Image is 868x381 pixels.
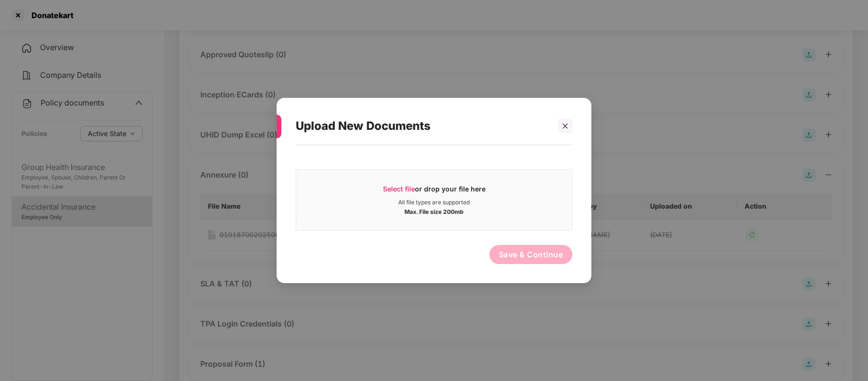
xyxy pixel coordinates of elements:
button: Save & Continue [489,245,573,264]
div: or drop your file here [383,184,486,199]
span: close [562,123,568,129]
span: Select fileor drop your file hereAll file types are supportedMax. File size 200mb [296,177,572,223]
span: Select file [383,185,415,193]
div: Upload New Documents [296,107,549,145]
div: All file types are supported [398,199,470,206]
div: Max. File size 200mb [404,206,464,216]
